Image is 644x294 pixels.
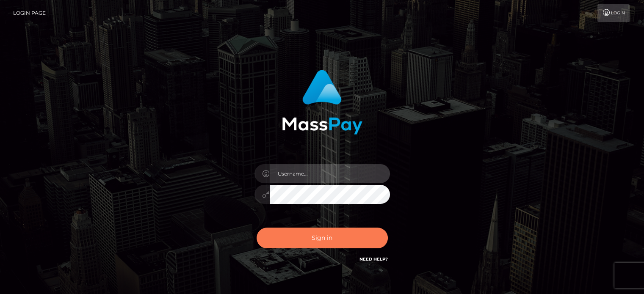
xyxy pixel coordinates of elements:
[359,256,388,262] a: Need Help?
[282,70,362,135] img: MassPay Login
[13,4,46,22] a: Login Page
[270,164,390,183] input: Username...
[597,4,630,22] a: Login
[257,228,388,248] button: Sign in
